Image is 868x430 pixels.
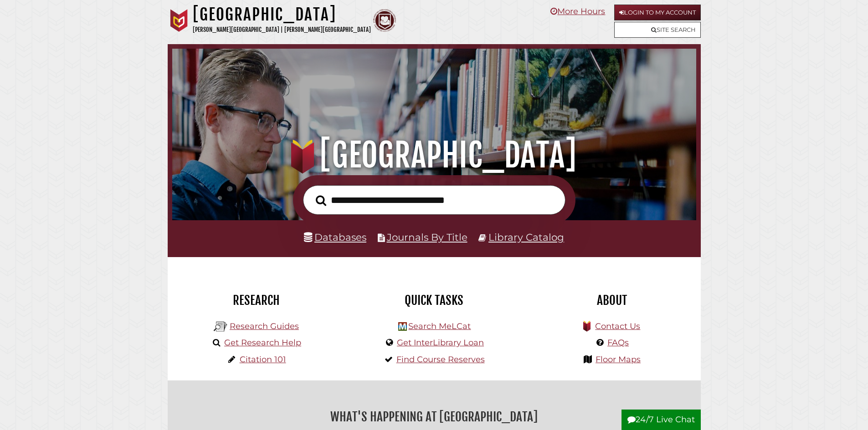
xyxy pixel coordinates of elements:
img: Calvin Theological Seminary [373,9,396,32]
a: Contact Us [595,321,640,331]
a: Floor Maps [596,354,641,364]
button: Search [311,192,331,209]
a: More Hours [550,6,605,16]
img: Calvin University [168,9,190,32]
h2: About [530,293,694,308]
a: Library Catalog [488,231,564,243]
a: FAQs [607,338,629,348]
a: Get Research Help [224,338,301,348]
h1: [GEOGRAPHIC_DATA] [185,135,683,175]
a: Get InterLibrary Loan [397,338,484,348]
a: Research Guides [230,321,299,331]
a: Search MeLCat [408,321,471,331]
a: Databases [304,231,366,243]
img: Hekman Library Logo [214,320,227,334]
h1: [GEOGRAPHIC_DATA] [193,5,371,25]
h2: Quick Tasks [352,293,516,308]
a: Site Search [614,22,701,38]
a: Citation 101 [240,354,286,364]
a: Journals By Title [387,231,467,243]
h2: Research [175,293,339,308]
img: Hekman Library Logo [398,322,407,331]
a: Login to My Account [614,5,701,20]
i: Search [316,195,326,206]
a: Find Course Reserves [396,354,485,364]
h2: What's Happening at [GEOGRAPHIC_DATA] [175,406,694,427]
p: [PERSON_NAME][GEOGRAPHIC_DATA] | [PERSON_NAME][GEOGRAPHIC_DATA] [193,25,371,35]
